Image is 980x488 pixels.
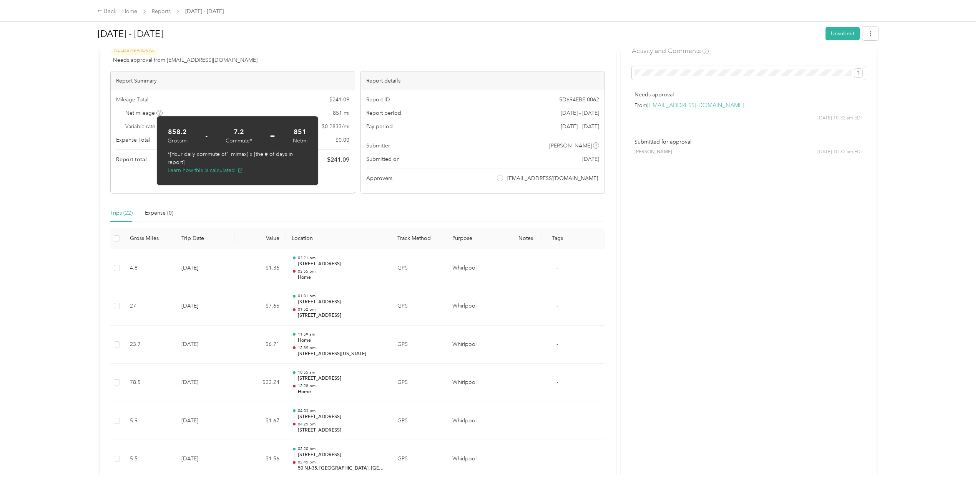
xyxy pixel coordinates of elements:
[446,364,510,402] td: Whirlpool
[110,209,133,217] div: Trips (22)
[235,249,286,288] td: $1.36
[298,452,385,458] p: [STREET_ADDRESS]
[561,122,599,131] span: [DATE] - [DATE]
[145,209,173,217] div: Expense (0)
[366,96,390,104] span: Report ID
[97,7,117,16] div: Back
[329,96,349,104] span: $ 241.09
[124,440,175,478] td: 5.5
[235,287,286,326] td: $7.65
[327,155,349,164] span: $ 241.09
[298,337,385,344] p: Home
[391,249,446,288] td: GPS
[549,142,592,150] span: [PERSON_NAME]
[361,71,605,90] div: Report details
[322,122,349,131] span: $ 0.2833 / mi
[333,109,349,117] span: 851 mi
[391,440,446,478] td: GPS
[366,142,390,150] span: Submitter
[817,115,863,122] span: [DATE] 10:32 am EDT
[175,249,234,288] td: [DATE]
[556,265,558,271] span: -
[298,408,385,414] p: 04:03 pm
[559,96,599,104] span: 5D694EBE-0062
[298,414,385,420] p: [STREET_ADDRESS]
[366,174,392,182] span: Approvers
[366,109,401,117] span: Report period
[122,8,137,15] a: Home
[582,155,599,163] span: [DATE]
[391,402,446,440] td: GPS
[116,136,150,144] span: Expense Total
[116,155,147,164] span: Report total
[298,389,385,395] p: Home
[175,228,234,249] th: Trip Date
[235,402,286,440] td: $1.67
[124,402,175,440] td: 5.9
[124,228,175,249] th: Gross Miles
[446,287,510,326] td: Whirlpool
[635,101,863,109] p: From
[168,166,243,174] button: Learn how this is calculated
[298,261,385,268] p: [STREET_ADDRESS]
[298,465,385,472] p: 50 NJ-35, [GEOGRAPHIC_DATA], [GEOGRAPHIC_DATA]
[234,127,244,137] strong: 7.2
[152,8,171,15] a: Reports
[124,326,175,364] td: 23.7
[635,149,672,155] span: [PERSON_NAME]
[298,332,385,337] p: 11:59 am
[235,326,286,364] td: $6.71
[298,269,385,274] p: 03:55 pm
[298,345,385,351] p: 12:39 pm
[446,402,510,440] td: Whirlpool
[366,155,400,163] span: Submitted on
[168,137,188,145] div: Gross mi
[168,127,187,137] strong: 858.2
[298,307,385,312] p: 01:52 pm
[298,427,385,434] p: [STREET_ADDRESS]
[113,56,257,64] span: Needs approval from [EMAIL_ADDRESS][DOMAIN_NAME]
[175,364,234,402] td: [DATE]
[446,326,510,364] td: Whirlpool
[391,326,446,364] td: GPS
[635,138,863,146] p: Submitted for approval
[647,102,744,109] a: [EMAIL_ADDRESS][DOMAIN_NAME]
[168,150,307,166] p: *[Your daily commute of 1 mi max] x [the # of days in report]
[298,351,385,357] p: [STREET_ADDRESS][US_STATE]
[556,379,558,385] span: -
[298,383,385,389] p: 12:28 pm
[298,299,385,306] p: [STREET_ADDRESS]
[125,109,163,117] span: Net mileage
[298,422,385,427] p: 04:25 pm
[175,440,234,478] td: [DATE]
[235,228,286,249] th: Value
[366,122,393,131] span: Pay period
[116,96,148,104] span: Mileage Total
[391,364,446,402] td: GPS
[446,228,510,249] th: Purpose
[235,440,286,478] td: $1.56
[817,149,863,155] span: [DATE] 10:32 am EDT
[205,131,208,141] span: -
[446,249,510,288] td: Whirlpool
[541,228,573,249] th: Tags
[175,287,234,326] td: [DATE]
[298,375,385,382] p: [STREET_ADDRESS]
[391,287,446,326] td: GPS
[175,326,234,364] td: [DATE]
[826,27,860,40] button: Unsubmit
[125,122,163,131] span: Variable rate
[510,228,542,249] th: Notes
[124,287,175,326] td: 27
[556,303,558,309] span: -
[391,228,446,249] th: Track Method
[336,136,349,144] span: $ 0.00
[294,127,306,137] strong: 851
[98,25,821,43] h1: Sep 1 - 30, 2025
[226,137,252,145] div: Commute*
[556,455,558,462] span: -
[298,460,385,465] p: 02:45 pm
[298,370,385,375] p: 10:55 am
[235,364,286,402] td: $22.24
[507,174,598,182] span: [EMAIL_ADDRESS][DOMAIN_NAME]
